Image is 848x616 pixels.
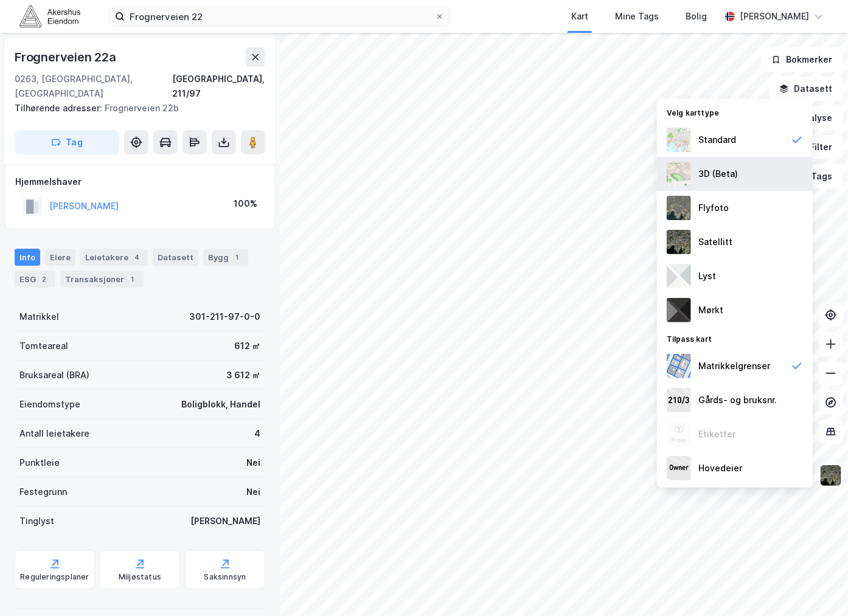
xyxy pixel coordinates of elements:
[60,271,144,288] div: Transaksjoner
[254,426,260,441] div: 4
[246,485,260,499] div: Nei
[657,101,813,123] div: Velg karttype
[698,133,736,147] div: Standard
[246,455,260,470] div: Nei
[667,298,691,322] img: nCdM7BzjoCAAAAAElFTkSuQmCC
[204,572,246,582] div: Saksinnsyn
[667,264,691,288] img: luj3wr1y2y3+OchiMxRmMxRlscgabnMEmZ7DJGWxyBpucwSZnsMkZbHIGm5zBJmewyRlscgabnMEmZ7DJGWxyBpucwSZnsMkZ...
[819,464,843,487] img: 9k=
[15,47,119,67] div: Frognerveien 22a
[226,368,260,382] div: 3 612 ㎡
[667,388,691,412] img: cadastreKeys.547ab17ec502f5a4ef2b.jpeg
[787,558,848,616] div: Kontrollprogram for chat
[189,310,260,324] div: 301-211-97-0-0
[698,427,735,441] div: Etiketter
[761,47,843,72] button: Bokmerker
[785,135,843,159] button: Filter
[667,354,691,378] img: cadastreBorders.cfe08de4b5ddd52a10de.jpeg
[787,558,848,616] iframe: Chat Widget
[740,9,809,24] div: [PERSON_NAME]
[234,339,260,353] div: 612 ㎡
[125,7,435,26] input: Søk på adresse, matrikkel, gårdeiere, leietakere eller personer
[787,164,843,189] button: Tags
[571,9,588,24] div: Kart
[615,9,659,24] div: Mine Tags
[667,196,691,220] img: Z
[698,235,732,249] div: Satellitt
[19,397,80,412] div: Eiendomstype
[698,269,716,283] div: Lyst
[231,251,243,263] div: 1
[173,72,265,101] div: [GEOGRAPHIC_DATA], 211/97
[38,273,50,285] div: 2
[698,393,777,407] div: Gårds- og bruksnr.
[15,103,105,113] span: Tilhørende adresser:
[667,128,691,152] img: Z
[686,9,707,24] div: Bolig
[119,572,161,582] div: Miljøstatus
[131,251,143,263] div: 4
[698,167,738,181] div: 3D (Beta)
[667,456,691,480] img: majorOwner.b5e170eddb5c04bfeeff.jpeg
[234,196,257,211] div: 100%
[667,162,691,186] img: Z
[15,271,55,288] div: ESG
[19,485,67,499] div: Festegrunn
[698,359,770,373] div: Matrikkelgrenser
[181,397,260,412] div: Boligblokk, Handel
[45,249,75,266] div: Eiere
[698,303,723,317] div: Mørkt
[15,130,119,154] button: Tag
[698,461,742,476] div: Hovedeier
[15,72,173,101] div: 0263, [GEOGRAPHIC_DATA], [GEOGRAPHIC_DATA]
[15,175,265,189] div: Hjemmelshaver
[19,455,60,470] div: Punktleie
[657,327,813,349] div: Tilpass kart
[20,572,89,582] div: Reguleringsplaner
[15,101,255,116] div: Frognerveien 22b
[19,310,59,324] div: Matrikkel
[667,422,691,446] img: Z
[19,5,80,27] img: akershus-eiendom-logo.9091f326c980b4bce74ccdd9f866810c.svg
[769,77,843,101] button: Datasett
[19,426,89,441] div: Antall leietakere
[667,230,691,254] img: 9k=
[153,249,198,266] div: Datasett
[203,249,248,266] div: Bygg
[19,368,89,382] div: Bruksareal (BRA)
[15,249,40,266] div: Info
[190,514,260,528] div: [PERSON_NAME]
[698,201,729,215] div: Flyfoto
[19,514,54,528] div: Tinglyst
[19,339,68,353] div: Tomteareal
[127,273,139,285] div: 1
[80,249,148,266] div: Leietakere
